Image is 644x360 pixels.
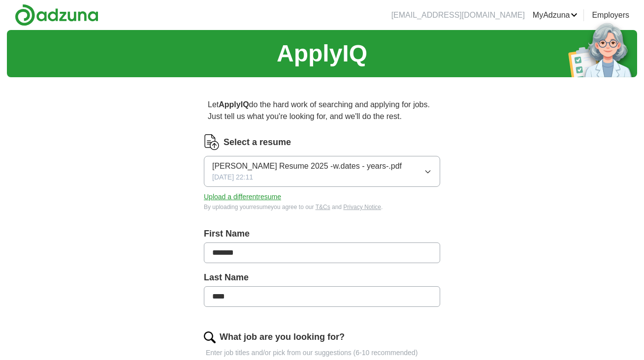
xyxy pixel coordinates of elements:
a: MyAdzuna [533,9,578,21]
label: Last Name [204,271,440,284]
button: Upload a differentresume [204,192,281,202]
a: Privacy Notice [343,204,381,210]
li: [EMAIL_ADDRESS][DOMAIN_NAME] [391,9,525,21]
span: [DATE] 22:11 [212,172,253,182]
label: Select a resume [224,136,291,149]
label: What job are you looking for? [220,330,345,344]
img: CV Icon [204,134,220,150]
button: [PERSON_NAME] Resume 2025 -w.dates - years-.pdf[DATE] 22:11 [204,156,440,187]
p: Let do the hard work of searching and applying for jobs. Just tell us what you're looking for, an... [204,95,440,126]
label: First Name [204,227,440,240]
img: Adzuna logo [15,4,98,26]
div: By uploading your resume you agree to our and . [204,203,440,211]
img: search.png [204,331,216,343]
p: Enter job titles and/or pick from our suggestions (6-10 recommended) [204,348,440,358]
strong: ApplyIQ [219,100,249,109]
a: Employers [592,9,629,21]
span: [PERSON_NAME] Resume 2025 -w.dates - years-.pdf [212,160,402,172]
h1: ApplyIQ [277,36,367,71]
a: T&Cs [316,204,330,210]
